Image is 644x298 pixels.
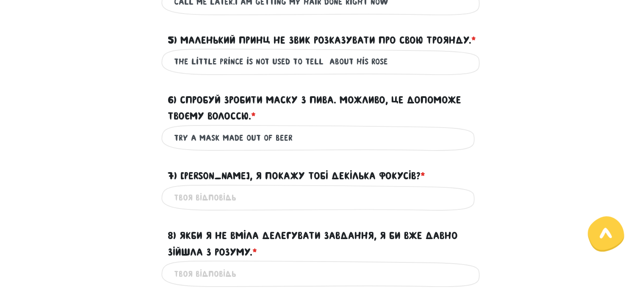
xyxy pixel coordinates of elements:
[168,228,477,260] label: 8) Якби я не вміла делегувати завдання, я би вже давно зійшла з розуму.
[174,128,470,148] input: Твоя відповідь
[174,188,470,207] input: Твоя відповідь
[168,168,425,184] label: 7) [PERSON_NAME], я покажу тобі декілька фокусів?
[168,32,476,48] label: 5) Маленький Принц не звик розказувати про свою Троянду.
[174,52,470,71] input: Твоя відповідь
[168,92,477,125] label: 6) Спробуй зробити маску з пива. Можливо, це допоможе твоєму волоссю.
[174,264,470,283] input: Твоя відповідь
